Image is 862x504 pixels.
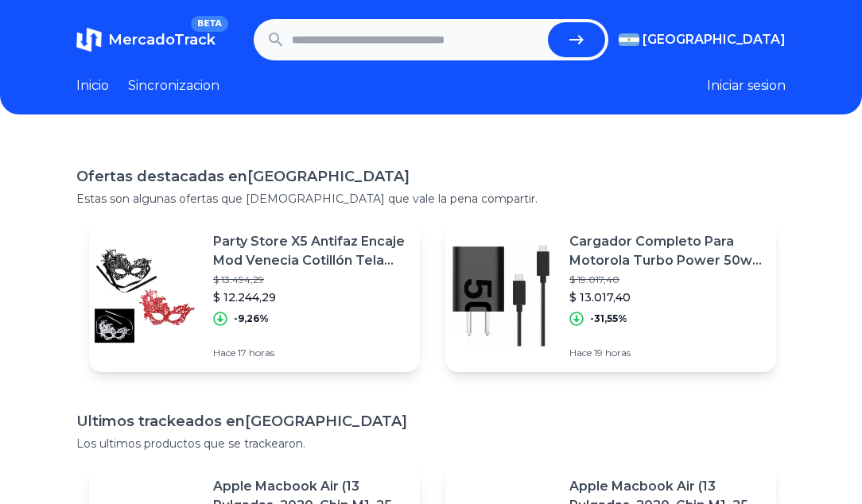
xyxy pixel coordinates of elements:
span: MercadoTrack [108,31,215,48]
a: Featured imageParty Store X5 Antifaz Encaje Mod Venecia Cotillón Tela Sexy$ 13.494,29$ 12.244,29-... [89,219,420,372]
p: Party Store X5 Antifaz Encaje Mod Venecia Cotillón Tela Sexy [213,232,407,270]
p: Los ultimos productos que se trackearon. [76,436,786,452]
p: $ 13.017,40 [569,289,763,305]
p: -9,26% [234,312,269,325]
a: MercadoTrackBETA [76,27,215,52]
a: Sincronizacion [128,76,219,95]
img: Featured image [89,240,200,351]
h1: Ofertas destacadas en [GEOGRAPHIC_DATA] [76,165,786,188]
h1: Ultimos trackeados en [GEOGRAPHIC_DATA] [76,410,786,432]
span: BETA [191,16,228,32]
span: [GEOGRAPHIC_DATA] [643,30,786,49]
button: [GEOGRAPHIC_DATA] [619,30,786,49]
p: Hace 17 horas [213,347,407,359]
p: Hace 19 horas [569,347,763,359]
p: -31,55% [590,312,627,325]
button: Iniciar sesion [707,76,786,95]
a: Inicio [76,76,109,95]
p: Estas son algunas ofertas que [DEMOGRAPHIC_DATA] que vale la pena compartir. [76,191,786,207]
p: $ 12.244,29 [213,289,407,305]
a: Featured imageCargador Completo Para Motorola Turbo Power 50w + Cable C$ 19.017,40$ 13.017,40-31,... [445,219,776,372]
img: Featured image [445,240,557,351]
p: $ 19.017,40 [569,273,763,286]
img: Argentina [619,33,639,46]
img: MercadoTrack [76,27,102,52]
p: Cargador Completo Para Motorola Turbo Power 50w + Cable C [569,232,763,270]
p: $ 13.494,29 [213,273,407,286]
